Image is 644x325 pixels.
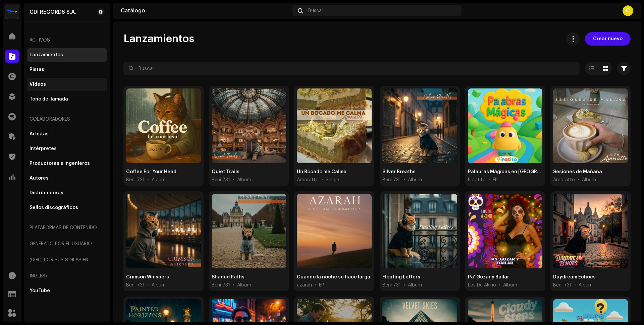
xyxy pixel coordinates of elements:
div: Quiet Trails [212,169,239,175]
re-m-nav-item: Pistas [27,63,107,76]
div: Artistas [30,131,49,137]
span: Los De Akino [468,282,496,288]
div: Floating Letters [382,274,420,280]
div: C [623,5,633,16]
re-m-nav-item: YouTube [27,284,107,298]
span: Amoratto [297,177,319,183]
span: Lanzamientos [123,32,194,46]
div: Album [152,177,166,183]
span: • [233,177,234,183]
div: Album [582,177,596,183]
div: Album [237,282,251,288]
span: Beni 731 [553,282,572,288]
span: Amoratto [553,177,575,183]
span: • [321,177,323,183]
div: Album [152,282,166,288]
div: YouTube [30,288,50,294]
div: Album [408,177,422,183]
span: Beni 731 [212,177,230,183]
span: Beni 731 [126,177,145,183]
span: • [404,282,405,288]
re-m-nav-item: Lanzamientos [27,48,107,62]
span: • [147,177,149,183]
div: Un Bocado me Calma [297,169,346,175]
re-m-nav-item: Artistas [27,127,107,141]
div: Album [408,282,422,288]
div: Silver Breaths [382,169,416,175]
div: Distribuidoras [30,190,63,196]
span: • [574,282,576,288]
span: Beni 731 [382,177,401,183]
div: EP [319,282,324,288]
div: Sellos discográficos [30,205,78,210]
div: Shaded Paths [212,274,245,280]
span: Buscar [308,8,323,13]
span: • [499,282,500,288]
span: Crear nuevo [593,32,623,46]
span: Beni 731 [382,282,401,288]
div: Album [579,282,593,288]
div: CDI RECORDS S.A. [30,9,76,15]
span: • [404,177,405,183]
re-m-nav-item: Distribuidoras [27,186,107,200]
div: Sesiones de Mañana [553,169,602,175]
div: Tono de llamada [30,96,68,102]
span: azarah [297,282,312,288]
div: Single [326,177,339,183]
re-m-nav-item: Autores [27,172,107,185]
input: Buscar [123,62,580,75]
div: Album [237,177,251,183]
re-m-nav-item: Productores e ingenieros [27,157,107,170]
div: Intérpretes [30,146,57,151]
div: Coffee For Your Head [126,169,176,175]
re-a-nav-header: Activos [27,32,107,48]
div: Crimson Whispers [126,274,169,280]
div: Pistas [30,67,44,72]
span: Pipotito [468,177,486,183]
span: • [578,177,579,183]
span: Beni 731 [126,282,145,288]
button: Crear nuevo [585,32,631,46]
re-m-nav-item: Intérpretes [27,142,107,155]
span: Beni 731 [212,282,230,288]
re-a-nav-header: Colaboradores [27,111,107,127]
div: Cuando la noche se hace larga [297,274,370,280]
div: Autores [30,176,49,181]
div: Productores e ingenieros [30,161,90,166]
div: Daydream Echoes [553,274,596,280]
span: • [233,282,234,288]
re-m-nav-item: Sellos discográficos [27,201,107,214]
span: • [488,177,490,183]
re-m-nav-item: Videos [27,78,107,91]
div: Pa’ Gozar y Bailar [468,274,509,280]
img: 5a313ab8-4ea5-4807-8faa-a071179ed9d3 [5,5,19,19]
re-m-nav-item: Tono de llamada [27,92,107,106]
re-a-nav-header: Plataformas de contenido generado por el usuario (UGC, por sus siglas en inglés) [27,220,107,284]
div: Lanzamientos [30,52,63,58]
div: EP [493,177,498,183]
span: • [315,282,316,288]
div: Album [503,282,517,288]
div: Catálogo [121,8,290,13]
div: Palabras Mágicas en Inglés [468,169,543,175]
span: • [147,282,149,288]
div: Videos [30,82,46,87]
